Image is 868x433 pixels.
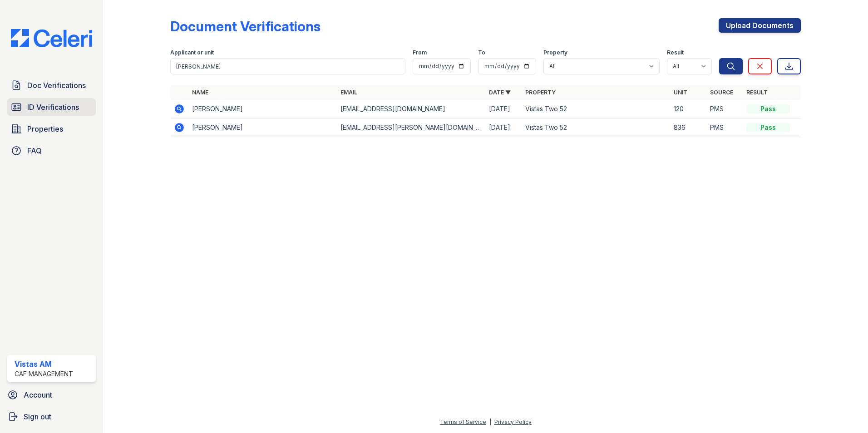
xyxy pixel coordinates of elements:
[7,142,96,160] a: FAQ
[670,100,706,118] td: 120
[746,104,790,113] div: Pass
[4,408,99,426] a: Sign out
[670,118,706,137] td: 836
[719,18,801,33] a: Upload Documents
[170,58,405,74] input: Search by name, email, or unit number
[27,102,79,113] span: ID Verifications
[522,100,670,118] td: Vistas Two 52
[667,49,684,56] label: Result
[7,76,96,94] a: Doc Verifications
[337,100,485,118] td: [EMAIL_ADDRESS][DOMAIN_NAME]
[188,118,337,137] td: [PERSON_NAME]
[413,49,427,56] label: From
[489,89,511,96] a: Date ▼
[489,418,491,425] div: |
[746,123,790,132] div: Pass
[7,120,96,138] a: Properties
[543,49,567,56] label: Property
[485,100,522,118] td: [DATE]
[192,89,208,96] a: Name
[340,89,357,96] a: Email
[337,118,485,137] td: [EMAIL_ADDRESS][PERSON_NAME][DOMAIN_NAME]
[27,145,42,156] span: FAQ
[170,18,321,34] div: Document Verifications
[24,411,51,422] span: Sign out
[494,418,532,425] a: Privacy Policy
[485,118,522,137] td: [DATE]
[710,89,733,96] a: Source
[478,49,485,56] label: To
[4,386,99,404] a: Account
[7,98,96,116] a: ID Verifications
[706,118,743,137] td: PMS
[24,389,52,400] span: Account
[170,49,214,56] label: Applicant or unit
[525,89,556,96] a: Property
[27,123,63,134] span: Properties
[746,89,768,96] a: Result
[440,418,486,425] a: Terms of Service
[188,100,337,118] td: [PERSON_NAME]
[15,369,73,379] div: CAF Management
[674,89,687,96] a: Unit
[706,100,743,118] td: PMS
[4,29,99,47] img: CE_Logo_Blue-a8612792a0a2168367f1c8372b55b34899dd931a85d93a1a3d3e32e68fde9ad4.png
[27,80,86,91] span: Doc Verifications
[15,359,73,369] div: Vistas AM
[522,118,670,137] td: Vistas Two 52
